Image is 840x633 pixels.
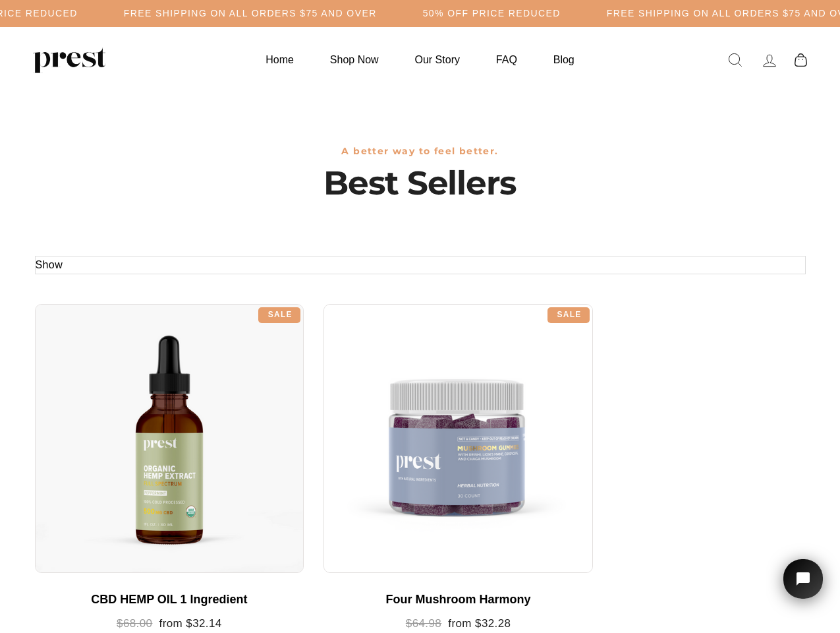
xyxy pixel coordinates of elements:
[258,307,300,323] div: Sale
[35,164,806,203] h1: Best Sellers
[337,617,580,631] div: from $32.28
[314,47,395,73] a: Shop Now
[423,8,561,19] h5: 50% OFF PRICE REDUCED
[766,541,840,633] iframe: Tidio Chat
[547,307,590,323] div: Sale
[537,47,591,73] a: Blog
[35,146,806,157] h3: A better way to feel better.
[33,47,105,73] img: PREST ORGANICS
[337,593,580,607] div: Four Mushroom Harmony
[480,47,534,73] a: FAQ
[117,617,152,630] span: $68.00
[48,593,291,607] div: CBD HEMP OIL 1 Ingredient
[48,617,291,631] div: from $32.14
[36,256,63,274] button: Show
[249,47,590,73] ul: Primary
[399,47,476,73] a: Our Story
[406,617,441,630] span: $64.98
[249,47,310,73] a: Home
[124,8,377,19] h5: Free Shipping on all orders $75 and over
